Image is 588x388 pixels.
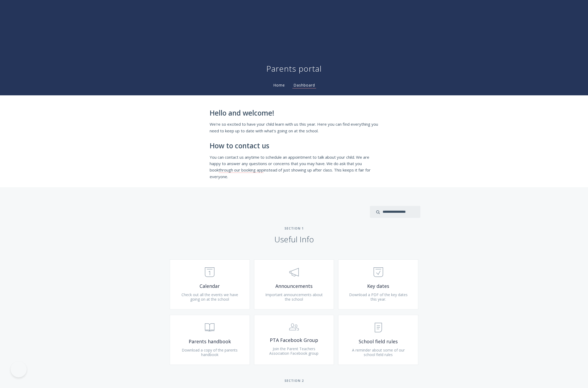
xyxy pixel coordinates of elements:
p: We're so excited to have your child learn with us this year. Here you can find everything you nee... [210,121,378,134]
span: Important announcements about the school [265,292,323,302]
a: through our booking app [219,167,264,173]
span: Join the Parent Teachers Association Facebook group [269,346,318,356]
p: You can contact us anytime to schedule an appointment to talk about your child. We are happy to a... [210,154,378,180]
input: search input [370,206,420,218]
span: Parents handbook [178,338,242,345]
span: Key dates [346,283,410,289]
h2: Hello and welcome! [210,109,378,117]
h1: Parents portal [266,63,322,74]
h2: How to contact us [210,142,378,150]
span: Check out all the events we have going on at the school [181,292,238,302]
a: Home [272,83,286,88]
a: Key dates Download a PDF of the key dates this year. [338,259,418,309]
span: Download a PDF of the key dates this year. [349,292,408,302]
iframe: Toggle Customer Support [11,361,27,377]
span: Announcements [262,283,326,289]
span: School field rules [346,338,410,345]
a: Calendar Check out all the events we have going on at the school [170,259,250,309]
a: Dashboard [292,83,316,88]
span: PTA Facebook Group [262,337,326,343]
span: Calendar [178,283,242,289]
span: Download a copy of the parents handbook [182,348,238,357]
a: Announcements Important announcements about the school [254,259,334,309]
a: School field rules A reminder about some of our school field rules [338,315,418,365]
span: A reminder about some of our school field rules [352,348,405,357]
a: PTA Facebook Group Join the Parent Teachers Association Facebook group [254,315,334,365]
a: Parents handbook Download a copy of the parents handbook [170,315,250,365]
